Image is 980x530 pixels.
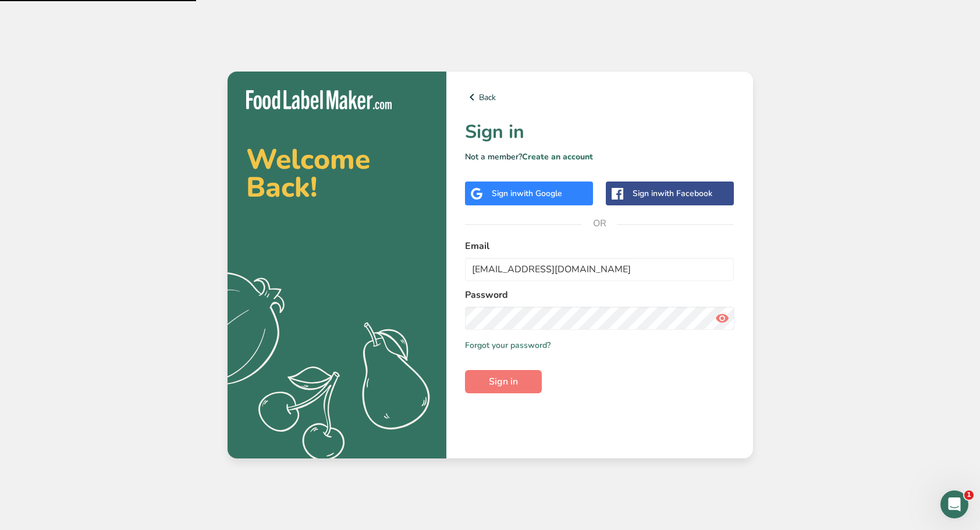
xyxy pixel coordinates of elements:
span: Sign in [489,375,518,389]
p: Not a member? [465,151,734,163]
iframe: Intercom live chat [940,490,968,518]
span: with Facebook [658,188,712,199]
h2: Welcome Back! [246,145,428,201]
a: Create an account [522,151,593,162]
label: Password [465,288,734,302]
span: 1 [964,490,974,500]
h1: Sign in [465,118,734,146]
a: Forgot your password? [465,339,551,351]
span: OR [582,206,617,241]
div: Sign in [492,187,562,200]
input: Enter Your Email [465,258,734,281]
button: Sign in [465,370,542,393]
a: Back [465,90,734,104]
div: Sign in [633,187,712,200]
label: Email [465,239,734,253]
img: Food Label Maker [246,90,392,109]
span: with Google [517,188,562,199]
